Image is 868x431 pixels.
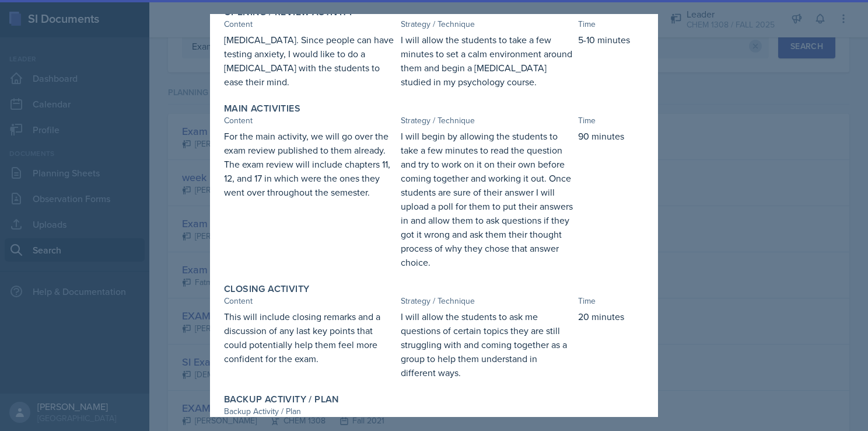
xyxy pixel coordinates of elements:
div: Strategy / Technique [401,295,573,307]
p: 5-10 minutes [578,33,644,47]
div: Content [224,18,396,30]
p: I will allow the students to ask me questions of certain topics they are still struggling with an... [401,310,573,380]
p: For the main activity, we will go over the exam review published to them already. The exam review... [224,129,396,199]
div: Strategy / Technique [401,18,573,30]
label: Main Activities [224,103,300,114]
div: Strategy / Technique [401,114,573,127]
p: I will allow the students to take a few minutes to set a calm environment around them and begin a... [401,33,573,89]
div: Time [578,114,644,127]
p: This will include closing remarks and a discussion of any last key points that could potentially ... [224,310,396,366]
div: Content [224,114,396,127]
div: Time [578,295,644,307]
label: Closing Activity [224,283,309,295]
label: Backup Activity / Plan [224,394,339,405]
div: Content [224,295,396,307]
p: 90 minutes [578,129,644,143]
div: Time [578,18,644,30]
p: [MEDICAL_DATA]. Since people can have testing anxiety, I would like to do a [MEDICAL_DATA] with t... [224,33,396,89]
p: 20 minutes [578,310,644,324]
p: I will begin by allowing the students to take a few minutes to read the question and try to work ... [401,129,573,269]
div: Backup Activity / Plan [224,405,644,418]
